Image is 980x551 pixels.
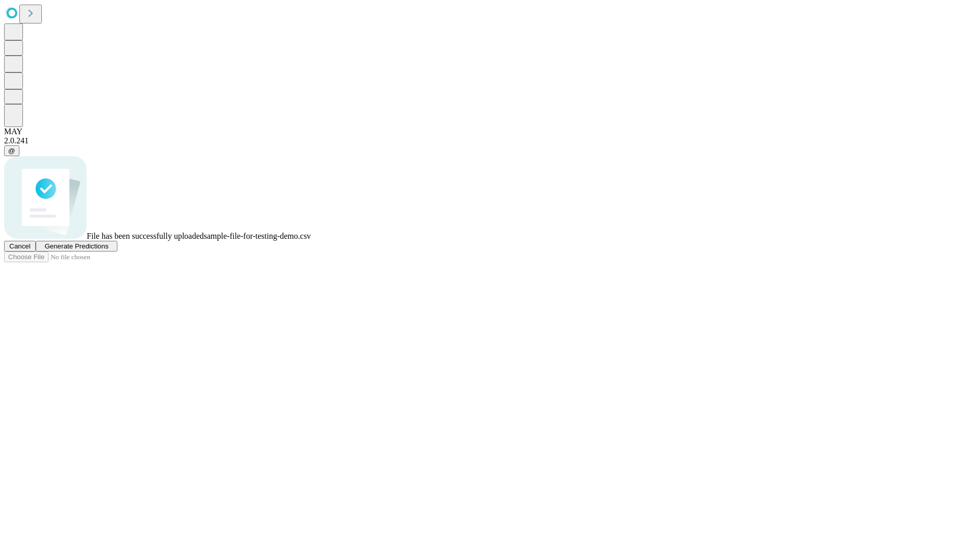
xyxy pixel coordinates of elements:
span: Cancel [9,242,31,250]
span: Generate Predictions [44,242,108,250]
button: Cancel [4,241,36,252]
div: 2.0.241 [4,136,976,145]
span: File has been successfully uploaded [87,232,204,240]
div: MAY [4,127,976,136]
span: sample-file-for-testing-demo.csv [204,232,311,240]
span: @ [8,147,15,155]
button: Generate Predictions [36,241,117,252]
button: @ [4,145,19,156]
